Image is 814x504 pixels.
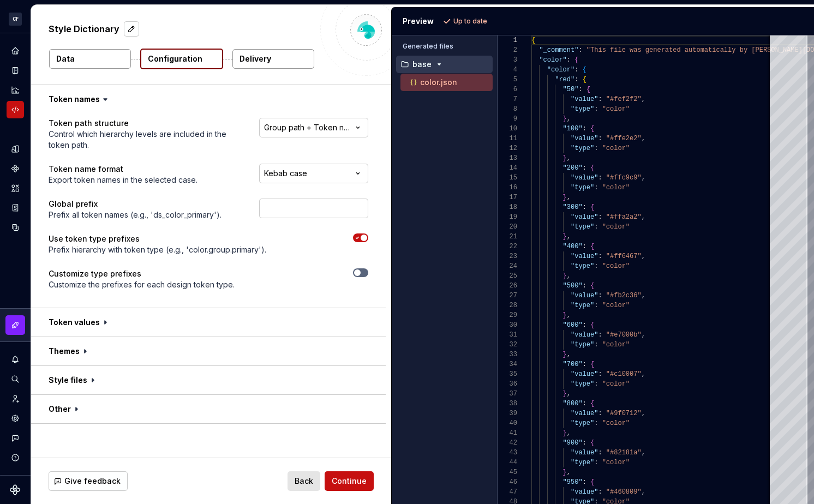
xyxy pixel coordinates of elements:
span: : [582,478,586,486]
span: "50" [562,86,578,93]
div: 30 [498,320,517,330]
span: { [590,361,594,368]
a: Home [7,42,24,59]
button: Search ⌘K [7,370,24,388]
span: "color" [602,341,629,349]
div: 19 [498,212,517,222]
span: { [582,76,586,83]
div: Preview [403,16,434,27]
p: Prefix hierarchy with token type (e.g., 'color.group.primary'). [49,244,266,255]
a: Documentation [7,62,24,79]
span: { [531,37,535,44]
span: "500" [562,282,582,290]
p: Configuration [148,53,202,64]
div: 5 [498,75,517,85]
span: , [566,351,570,358]
div: 27 [498,291,517,301]
span: : [566,56,570,64]
div: Storybook stories [7,199,24,217]
span: : [582,203,586,211]
p: Delivery [240,53,271,64]
span: "red" [555,76,574,83]
span: : [598,95,602,103]
span: : [594,105,598,113]
div: 29 [498,310,517,320]
span: { [590,282,594,290]
div: 35 [498,369,517,379]
span: , [566,194,570,201]
span: : [594,223,598,231]
span: "value" [571,213,598,221]
div: 42 [498,438,517,448]
span: "value" [571,95,598,103]
button: Configuration [140,49,223,69]
span: : [582,361,586,368]
span: : [598,331,602,339]
button: Notifications [7,351,24,368]
span: "#c10007" [606,370,641,378]
span: : [598,488,602,496]
a: Design tokens [7,140,24,158]
span: "#9f0712" [606,410,641,417]
span: } [562,115,566,123]
a: Components [7,160,24,177]
span: } [562,272,566,280]
span: "color" [539,56,566,64]
div: 11 [498,134,517,143]
span: : [598,135,602,142]
span: } [562,233,566,241]
span: { [582,66,586,74]
span: : [594,145,598,152]
span: , [641,253,645,260]
span: "type" [571,145,594,152]
span: : [594,262,598,270]
span: "#82181a" [606,449,641,457]
span: , [566,272,570,280]
span: : [582,321,586,329]
div: 17 [498,193,517,202]
span: "#ffc9c9" [606,174,641,182]
button: Delivery [232,49,314,69]
p: Prefix all token names (e.g., 'ds_color_primary'). [49,209,222,220]
span: "#e7000b" [606,331,641,339]
span: } [562,154,566,162]
div: 24 [498,261,517,271]
span: } [562,194,566,201]
p: Token name format [49,164,197,175]
span: : [582,164,586,172]
p: Control which hierarchy levels are included in the token path. [49,129,240,151]
div: 45 [498,467,517,477]
a: Data sources [7,219,24,236]
span: , [641,213,645,221]
div: 20 [498,222,517,232]
button: Contact support [7,429,24,447]
span: "type" [571,380,594,388]
p: Up to date [453,17,487,26]
div: Analytics [7,81,24,99]
button: Data [49,49,131,69]
div: 1 [498,35,517,45]
p: Style Dictionary [49,22,119,35]
div: Assets [7,179,24,197]
span: "type" [571,459,594,466]
a: Settings [7,410,24,427]
span: "This file was generated automatically by [PERSON_NAME] [586,46,802,54]
span: } [562,311,566,319]
span: "type" [571,302,594,309]
p: Token path structure [49,118,240,129]
span: { [590,439,594,447]
span: { [590,125,594,133]
span: "type" [571,419,594,427]
div: 47 [498,487,517,497]
span: Back [295,476,313,487]
span: "#fef2f2" [606,95,641,103]
a: Invite team [7,390,24,407]
span: "color" [602,459,629,466]
span: "300" [562,203,582,211]
div: 33 [498,350,517,359]
button: color.json [400,76,493,88]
